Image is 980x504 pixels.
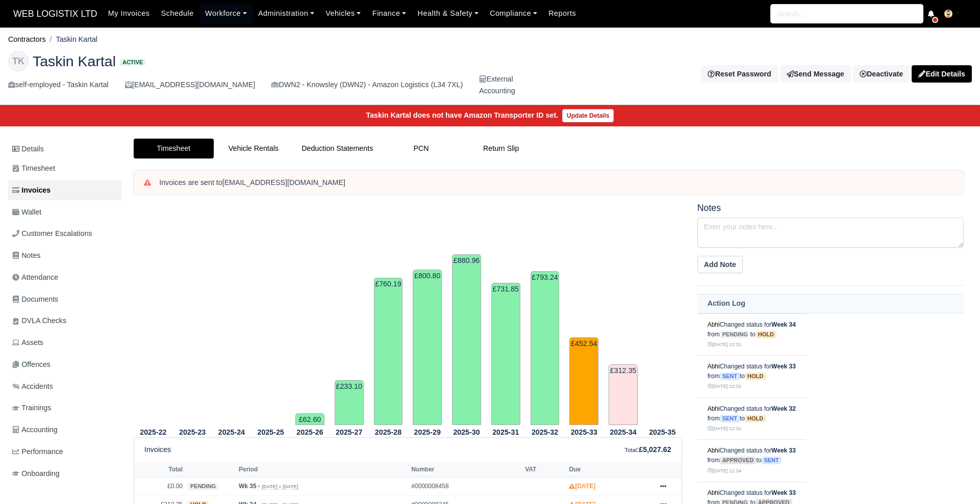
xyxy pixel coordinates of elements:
a: My Invoices [103,4,156,23]
th: Total [134,462,185,478]
small: [DATE] 12:31 [708,341,741,347]
span: DVLA Checks [12,315,66,327]
td: £62.60 [295,413,324,426]
span: Timesheet [12,163,55,174]
a: Return Slip [461,139,541,158]
span: hold [745,415,766,422]
small: [DATE] » [DATE] [262,484,298,490]
input: Search... [770,4,923,23]
a: Deduction Statements [293,139,381,158]
a: Onboarding [8,464,121,484]
strong: Week 33 [771,489,796,496]
h5: Notes [697,203,964,214]
span: Documents [12,294,58,305]
button: Add Note [697,256,743,273]
div: External Accounting [479,73,515,97]
td: £452.54 [569,337,598,426]
th: 2025-29 [408,426,447,438]
a: Vehicle Rentals [214,139,294,158]
div: self-employed - Taskin Kartal [8,79,109,91]
td: £312.35 [609,364,638,425]
td: Changed status for from to [697,356,806,398]
a: Documents [8,289,121,309]
h6: Invoices [144,445,171,454]
th: 2025-28 [369,426,408,438]
td: £0.00 [134,478,185,496]
td: Changed status for from to [697,440,806,482]
a: Send Message [780,65,851,83]
a: Abhi [708,405,720,412]
strong: [DATE] [569,483,595,490]
a: Deactivate [853,65,910,83]
strong: Week 34 [771,321,796,328]
span: Onboarding [12,468,60,480]
span: approved [720,457,757,464]
th: Number [409,462,522,478]
a: Wallet [8,202,121,222]
div: [EMAIL_ADDRESS][DOMAIN_NAME] [125,79,255,91]
span: Offences [12,359,51,370]
strong: Week 32 [771,405,796,412]
td: Changed status for from to [697,313,806,356]
a: Health & Safety [412,4,484,23]
a: Offences [8,355,121,375]
th: 2025-31 [486,426,525,438]
span: Accounting [12,424,58,436]
span: Active [120,59,145,66]
span: Invoices [12,184,51,196]
div: : [624,444,671,456]
a: WEB LOGISTIX LTD [8,4,103,24]
a: Edit Details [912,65,972,83]
td: £800.80 [413,270,442,425]
th: VAT [522,462,566,478]
a: Schedule [156,4,199,23]
th: Period [236,462,409,478]
a: Workforce [199,4,253,23]
td: #0000008458 [409,478,522,496]
a: Contractors [8,35,46,43]
span: WEB LOGISTIX LTD [8,4,103,24]
span: hold [745,373,766,380]
a: Customer Escalations [8,224,121,244]
a: Update Details [562,109,614,122]
th: 2025-26 [290,426,330,438]
li: Taskin Kartal [46,34,97,45]
strong: Week 33 [771,363,796,370]
th: Action Log [697,294,964,313]
button: Reset Password [701,65,777,83]
a: Attendance [8,268,121,287]
span: Assets [12,337,43,349]
a: Timesheet [134,139,214,158]
small: [DATE] 12:31 [708,383,741,389]
td: £731.85 [491,283,520,425]
span: Wallet [12,206,41,218]
a: Reports [543,4,582,23]
th: 2025-35 [643,426,682,438]
a: Administration [253,4,320,23]
span: Notes [12,250,40,261]
span: Customer Escalations [12,228,92,240]
a: Invoices [8,180,121,200]
span: sent [761,457,781,464]
span: sent [720,373,740,380]
td: £880.96 [452,254,481,426]
a: Timesheet [8,158,121,178]
strong: [EMAIL_ADDRESS][DOMAIN_NAME] [222,178,345,187]
th: 2025-30 [447,426,486,438]
a: Finance [367,4,412,23]
td: £793.24 [531,271,560,425]
strong: Wk 35 - [239,483,260,490]
a: Compliance [484,4,543,23]
td: Changed status for from to [697,397,806,440]
a: Vehicles [320,4,367,23]
th: Due [566,462,650,478]
span: pending [720,331,750,338]
small: Total [624,447,637,453]
th: 2025-24 [212,426,252,438]
div: Taskin Kartal [1,43,979,105]
div: DWN2 - Knowsley (DWN2) - Amazon Logistics (L34 7XL) [271,79,463,91]
a: Assets [8,333,121,353]
a: PCN [381,139,461,158]
a: Abhi [708,447,720,454]
div: TK [8,51,29,71]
